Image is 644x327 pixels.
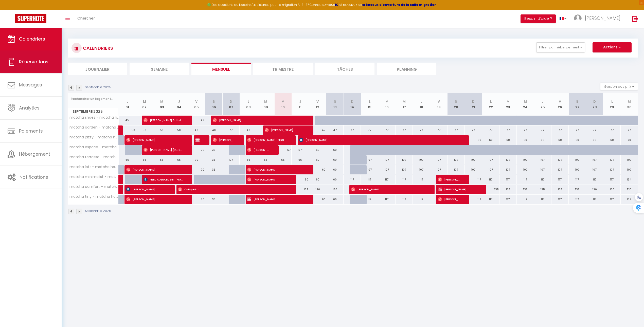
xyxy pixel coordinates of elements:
[517,93,534,116] th: 24
[465,125,482,135] div: 77
[413,155,430,165] div: 107
[465,175,482,184] div: 117
[517,175,534,184] div: 117
[551,125,569,135] div: 77
[335,3,339,7] a: ICI
[292,185,309,194] div: 127
[378,175,396,184] div: 117
[326,125,344,135] div: 47
[362,3,437,7] strong: créneaux d'ouverture de la salle migration
[144,145,184,155] span: [PERSON_NAME] [PERSON_NAME]
[222,93,240,116] th: 07
[326,155,344,165] div: 60
[569,185,586,194] div: 135
[534,93,551,116] th: 25
[130,63,189,75] li: Semaine
[632,15,638,22] img: logout
[361,165,378,174] div: 107
[309,175,326,184] div: 60
[551,93,569,116] th: 26
[534,165,551,174] div: 107
[247,194,305,204] span: [PERSON_NAME]
[628,99,631,104] abbr: M
[144,115,184,125] span: [PERSON_NAME] Saltel
[160,99,163,104] abbr: M
[361,125,378,135] div: 77
[430,125,448,135] div: 77
[482,185,499,194] div: 135
[551,185,569,194] div: 135
[205,145,222,155] div: 33
[507,99,510,104] abbr: M
[455,99,457,104] abbr: S
[292,175,309,184] div: 60
[126,135,184,145] span: [PERSON_NAME]
[551,135,569,145] div: 60
[465,93,482,116] th: 21
[71,94,116,103] input: Rechercher un logement...
[119,155,136,165] div: 55
[265,125,305,135] span: [PERSON_NAME]
[586,125,603,135] div: 77
[413,125,430,135] div: 77
[465,135,482,145] div: 60
[448,165,465,174] div: 107
[4,2,19,17] button: Ouvrir le widget de chat LiveChat
[361,93,378,116] th: 15
[240,93,257,116] th: 08
[499,93,517,116] th: 23
[448,155,465,165] div: 107
[326,145,344,155] div: 60
[309,155,326,165] div: 60
[326,185,344,194] div: 120
[247,175,288,184] span: [PERSON_NAME]
[430,155,448,165] div: 107
[396,93,413,116] th: 17
[396,125,413,135] div: 77
[69,185,119,189] span: matcha comfort - matcha home Hettange
[205,93,222,116] th: 06
[240,155,257,165] div: 55
[585,15,620,21] span: [PERSON_NAME]
[603,135,620,145] div: 60
[247,135,288,145] span: [PERSON_NAME] [PERSON_NAME]
[534,135,551,145] div: 60
[292,145,309,155] div: 57
[430,93,448,116] th: 19
[281,99,284,104] abbr: M
[68,108,118,115] span: Septembre 2025
[191,63,251,75] li: Mensuel
[15,14,46,23] img: Super Booking
[230,99,232,104] abbr: D
[309,185,326,194] div: 120
[222,125,240,135] div: 77
[490,99,492,104] abbr: L
[361,175,378,184] div: 117
[69,145,119,149] span: matcha espace - matcha home [PERSON_NAME]
[351,185,426,194] span: [PERSON_NAME]
[413,93,430,116] th: 18
[153,125,170,135] div: 50
[576,99,578,104] abbr: S
[569,155,586,165] div: 107
[205,125,222,135] div: 40
[603,175,620,184] div: 117
[378,93,396,116] th: 16
[188,145,205,155] div: 70
[482,175,499,184] div: 117
[482,155,499,165] div: 107
[188,155,205,165] div: 70
[551,155,569,165] div: 107
[377,63,436,75] li: Planning
[170,155,188,165] div: 55
[499,175,517,184] div: 117
[574,14,582,22] img: ...
[126,194,184,204] span: [PERSON_NAME]
[334,99,336,104] abbr: S
[611,99,613,104] abbr: L
[534,185,551,194] div: 135
[369,99,370,104] abbr: L
[482,135,499,145] div: 60
[19,151,50,157] span: Hébergement
[569,165,586,174] div: 107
